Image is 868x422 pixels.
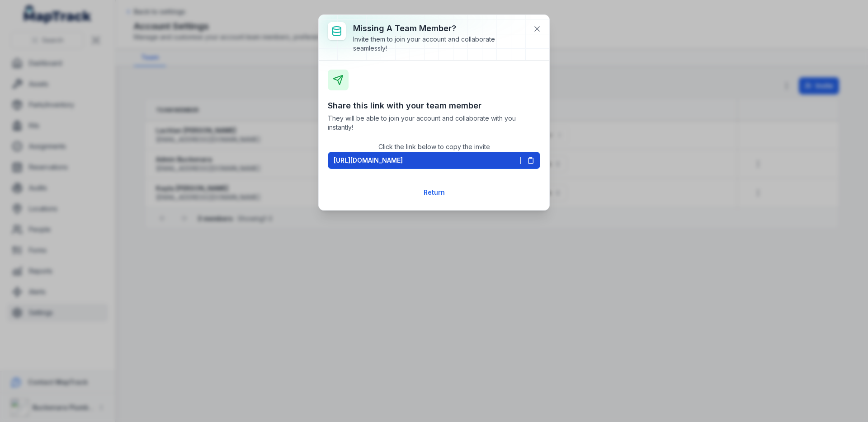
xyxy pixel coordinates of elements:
[328,114,540,132] span: They will be able to join your account and collaborate with you instantly!
[328,152,540,169] button: [URL][DOMAIN_NAME]
[353,22,526,35] h3: Missing a team member?
[328,99,540,112] h3: Share this link with your team member
[378,143,490,150] span: Click the link below to copy the invite
[418,184,451,201] button: Return
[334,156,403,165] span: [URL][DOMAIN_NAME]
[353,35,526,53] div: Invite them to join your account and collaborate seamlessly!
